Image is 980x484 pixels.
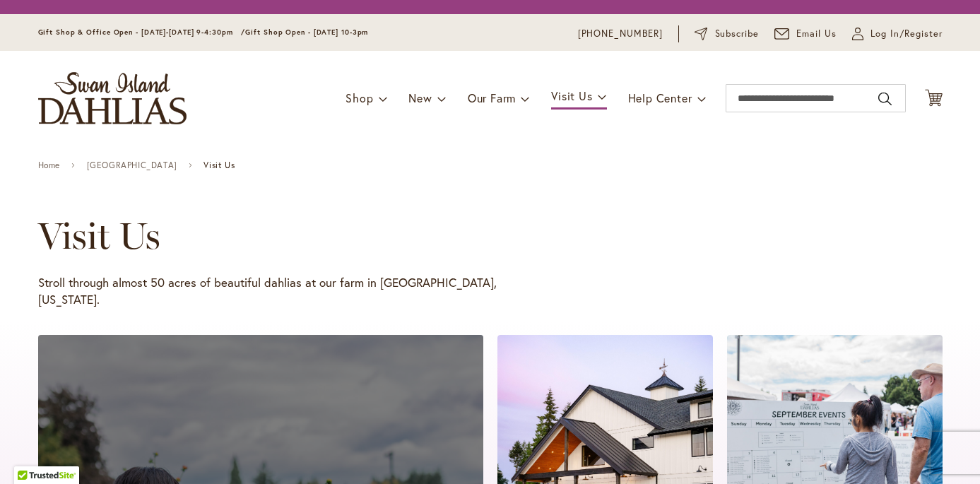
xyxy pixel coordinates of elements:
[774,27,837,41] a: Email Us
[346,90,373,105] span: Shop
[38,160,60,170] a: Home
[203,160,235,170] span: Visit Us
[551,88,592,103] span: Visit Us
[695,27,759,41] a: Subscribe
[715,27,760,41] span: Subscribe
[38,28,246,37] span: Gift Shop & Office Open - [DATE]-[DATE] 9-4:30pm /
[38,274,497,308] p: Stroll through almost 50 acres of beautiful dahlias at our farm in [GEOGRAPHIC_DATA], [US_STATE].
[852,27,943,41] a: Log In/Register
[628,90,692,105] span: Help Center
[38,72,187,124] a: store logo
[870,27,943,41] span: Log In/Register
[578,27,663,41] a: [PHONE_NUMBER]
[796,27,837,41] span: Email Us
[408,90,432,105] span: New
[38,215,902,257] h1: Visit Us
[87,160,177,170] a: [GEOGRAPHIC_DATA]
[245,28,368,37] span: Gift Shop Open - [DATE] 10-3pm
[468,90,516,105] span: Our Farm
